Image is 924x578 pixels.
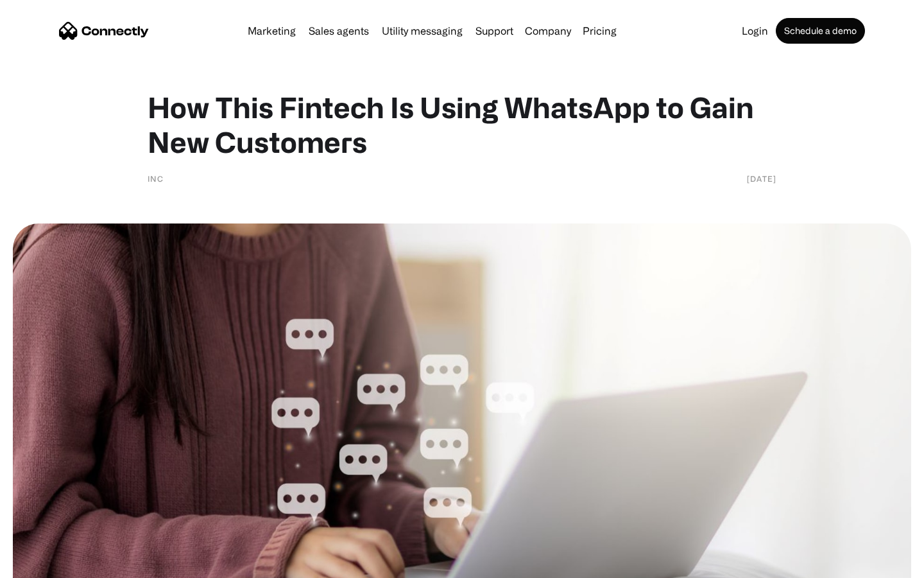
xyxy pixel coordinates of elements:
[304,26,374,36] a: Sales agents
[577,26,622,36] a: Pricing
[13,556,77,574] aside: Language selected: English
[737,26,773,36] a: Login
[525,22,571,40] div: Company
[26,556,77,574] ul: Language list
[747,172,776,185] div: [DATE]
[776,18,865,44] a: Schedule a demo
[243,26,301,36] a: Marketing
[148,90,776,159] h1: How This Fintech Is Using WhatsApp to Gain New Customers
[470,26,518,36] a: Support
[377,26,468,36] a: Utility messaging
[148,172,164,185] div: INC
